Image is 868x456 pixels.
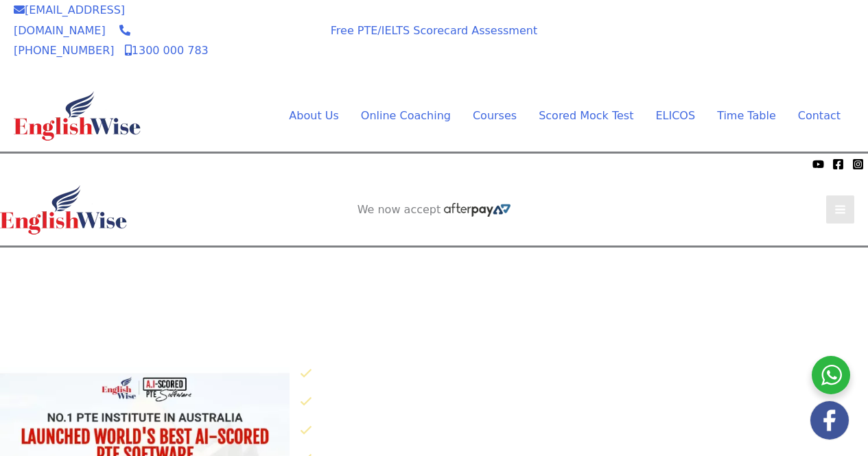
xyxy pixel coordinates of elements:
img: cropped-ew-logo [14,91,141,141]
a: CoursesMenu Toggle [462,106,528,126]
span: Online Coaching [361,109,451,122]
aside: Header Widget 2 [351,203,518,217]
a: Scored Mock TestMenu Toggle [528,106,644,126]
a: Online CoachingMenu Toggle [350,106,462,126]
span: We now accept [357,203,441,217]
a: YouTube [812,158,824,170]
span: ELICOS [655,109,695,122]
img: Afterpay-Logo [249,50,287,58]
aside: Header Widget 1 [614,18,854,62]
span: Time Table [717,109,776,122]
p: Click below to know why EnglishWise has worlds best AI scored PTE software [290,332,868,352]
a: Facebook [832,158,844,170]
a: ELICOS [644,106,706,126]
a: AI SCORED PTE SOFTWARE REGISTER FOR FREE SOFTWARE TRIAL [329,259,541,286]
a: [EMAIL_ADDRESS][DOMAIN_NAME] [14,3,125,37]
span: Contact [798,109,841,122]
span: About Us [289,109,338,122]
li: 30X AI Scored Full Length Mock Tests [300,363,868,385]
li: 250 Speaking Practice Questions [300,391,868,413]
a: Contact [787,106,841,126]
img: Afterpay-Logo [444,203,511,217]
a: Instagram [852,158,864,170]
span: Courses [473,109,517,122]
span: We now accept [239,20,296,47]
a: About UsMenu Toggle [278,106,349,126]
span: We now accept [7,157,80,171]
aside: Header Widget 1 [314,248,554,292]
a: Time TableMenu Toggle [706,106,787,126]
a: Free PTE/IELTS Scorecard Assessment [331,24,537,37]
li: 50 Writing Practice Questions [300,420,868,442]
img: Afterpay-Logo [83,160,121,168]
a: 1300 000 783 [125,44,209,57]
nav: Site Navigation: Main Menu [256,106,841,126]
img: white-facebook.png [810,401,849,440]
span: Scored Mock Test [539,109,633,122]
a: AI SCORED PTE SOFTWARE REGISTER FOR FREE SOFTWARE TRIAL [629,29,841,56]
